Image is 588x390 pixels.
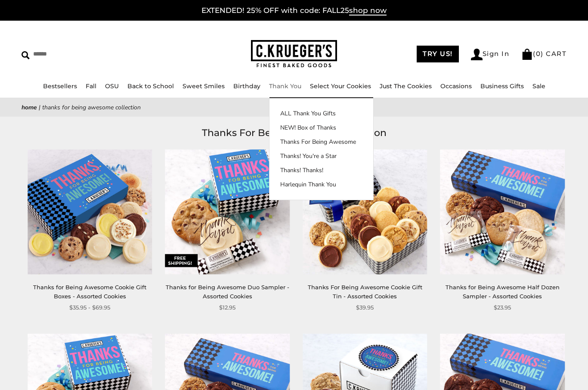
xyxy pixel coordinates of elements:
[166,284,289,300] a: Thanks for Being Awesome Duo Sampler - Assorted Cookies
[356,303,374,312] span: $39.95
[494,303,511,312] span: $23.95
[440,82,472,90] a: Occasions
[39,103,40,111] span: |
[22,47,148,61] input: Search
[201,6,387,15] a: EXTENDED! 25% OFF with code: FALL25shop now
[219,303,235,312] span: $12.95
[43,82,77,90] a: Bestsellers
[69,303,110,312] span: $35.95 - $69.95
[308,284,422,300] a: Thanks For Being Awesome Cookie Gift Tin - Assorted Cookies
[33,284,146,300] a: Thanks for Being Awesome Cookie Gift Boxes - Assorted Cookies
[417,46,459,62] a: TRY US!
[7,357,89,383] iframe: Sign Up via Text for Offers
[446,284,560,300] a: Thanks for Being Awesome Half Dozen Sampler - Assorted Cookies
[269,123,373,132] a: NEW! Box of Thanks
[440,149,564,274] img: Thanks for Being Awesome Half Dozen Sampler - Assorted Cookies
[251,40,337,68] img: C.KRUEGER'S
[480,82,524,90] a: Business Gifts
[127,82,174,90] a: Back to School
[536,50,541,58] span: 0
[521,50,566,58] a: (0) CART
[165,149,290,274] img: Thanks for Being Awesome Duo Sampler - Assorted Cookies
[269,180,373,189] a: Harlequin Thank You
[269,137,373,146] a: Thanks For Being Awesome
[380,82,432,90] a: Just The Cookies
[269,109,373,118] a: ALL Thank You Gifts
[105,82,119,90] a: OSU
[233,82,260,90] a: Birthday
[303,149,427,274] img: Thanks For Being Awesome Cookie Gift Tin - Assorted Cookies
[471,49,483,60] img: Account
[349,6,387,15] span: shop now
[269,152,373,161] a: Thanks! You're a Star
[521,49,533,60] img: Bag
[28,149,152,274] img: Thanks for Being Awesome Cookie Gift Boxes - Assorted Cookies
[269,82,301,90] a: Thank You
[22,51,30,59] img: Search
[310,82,371,90] a: Select Your Cookies
[532,82,545,90] a: Sale
[269,166,373,175] a: Thanks! Thanks!
[471,49,510,60] a: Sign In
[34,125,554,141] h1: Thanks For Being Awesome Collection
[86,82,96,90] a: Fall
[42,103,141,111] span: Thanks For Being Awesome Collection
[22,102,566,112] nav: breadcrumbs
[183,82,225,90] a: Sweet Smiles
[22,103,37,111] a: Home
